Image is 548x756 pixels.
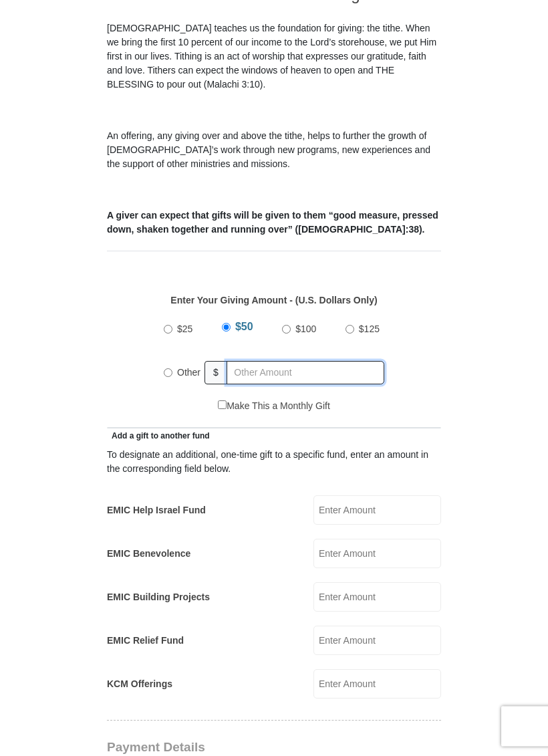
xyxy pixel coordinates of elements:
input: Enter Amount [313,539,441,569]
input: Enter Amount [313,670,441,699]
strong: Enter Your Giving Amount - (U.S. Dollars Only) [170,295,377,306]
label: KCM Offerings [107,678,172,692]
label: EMIC Building Projects [107,591,210,605]
span: Add a gift to another fund [107,432,210,441]
span: $50 [235,322,253,333]
h3: Payment Details [107,741,448,756]
input: Make This a Monthly Gift [218,401,227,410]
input: Other Amount [227,362,384,385]
span: $100 [295,324,316,335]
p: [DEMOGRAPHIC_DATA] teaches us the foundation for giving: the tithe. When we bring the first 10 pe... [107,22,441,92]
div: To designate an additional, one-time gift to a specific fund, enter an amount in the correspondin... [107,449,441,477]
input: Enter Amount [313,583,441,612]
label: Make This a Monthly Gift [218,400,330,414]
span: $125 [359,324,380,335]
label: EMIC Benevolence [107,547,190,561]
p: An offering, any giving over and above the tithe, helps to further the growth of [DEMOGRAPHIC_DAT... [107,130,441,172]
input: Enter Amount [313,496,441,525]
label: EMIC Relief Fund [107,634,184,648]
span: Other [177,368,200,378]
span: $25 [177,324,192,335]
input: Enter Amount [313,626,441,656]
label: EMIC Help Israel Fund [107,504,206,518]
span: $ [204,362,227,385]
b: A giver can expect that gifts will be given to them “good measure, pressed down, shaken together ... [107,211,438,235]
